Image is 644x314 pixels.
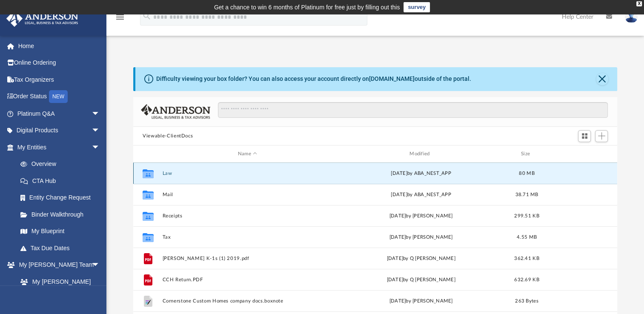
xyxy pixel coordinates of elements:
[625,11,638,23] img: User Pic
[510,150,544,158] div: Size
[578,130,591,142] button: Switch to Grid View
[6,105,113,122] a: Platinum Q&Aarrow_drop_down
[137,150,158,158] div: id
[336,170,506,177] div: [DATE] by ABA_NEST_APP
[49,90,68,103] div: NEW
[12,156,113,173] a: Overview
[12,206,113,223] a: Binder Walkthrough
[92,105,109,123] span: arrow_drop_down
[515,192,538,197] span: 38.71 MB
[142,11,152,21] i: search
[163,192,332,197] button: Mail
[156,74,471,83] div: Difficulty viewing your box folder? You can also access your account directly on outside of the p...
[6,257,109,274] a: My [PERSON_NAME] Teamarrow_drop_down
[218,102,608,118] input: Search files and folders
[163,171,332,176] button: Law
[163,234,332,240] button: Tax
[404,2,430,12] a: survey
[6,54,113,71] a: Online Ordering
[336,297,506,305] div: [DATE] by [PERSON_NAME]
[547,150,607,158] div: id
[12,189,113,206] a: Entity Change Request
[12,172,113,189] a: CTA Hub
[163,256,332,261] button: [PERSON_NAME] K-1s (1) 2019.pdf
[336,276,506,284] div: [DATE] by Q [PERSON_NAME]
[336,212,506,220] div: [DATE] by [PERSON_NAME]
[6,88,113,106] a: Order StatusNEW
[92,122,109,140] span: arrow_drop_down
[12,273,104,300] a: My [PERSON_NAME] Team
[595,130,608,142] button: Add
[6,71,113,88] a: Tax Organizers
[214,2,400,12] div: Get a chance to win 6 months of Platinum for free just by filling out this
[92,139,109,156] span: arrow_drop_down
[143,132,193,140] button: Viewable-ClientDocs
[636,1,642,6] div: close
[163,213,332,219] button: Receipts
[92,257,109,274] span: arrow_drop_down
[514,214,539,218] span: 299.51 KB
[369,75,415,82] a: [DOMAIN_NAME]
[12,240,113,257] a: Tax Due Dates
[115,12,125,22] i: menu
[6,37,113,54] a: Home
[6,139,113,156] a: My Entitiesarrow_drop_down
[336,255,506,263] div: [DATE] by Q [PERSON_NAME]
[162,150,332,158] div: Name
[336,191,506,199] div: [DATE] by ABA_NEST_APP
[4,10,81,27] img: Anderson Advisors Platinum Portal
[519,171,535,176] span: 80 MB
[514,256,539,261] span: 362.41 KB
[596,73,608,85] button: Close
[515,299,538,303] span: 263 Bytes
[163,298,332,304] button: Cornerstone Custom Homes company docs.boxnote
[336,234,506,241] div: [DATE] by [PERSON_NAME]
[6,122,113,139] a: Digital Productsarrow_drop_down
[12,223,109,240] a: My Blueprint
[115,16,125,22] a: menu
[336,150,506,158] div: Modified
[163,277,332,283] button: CCH Return.PDF
[517,235,537,240] span: 4.55 MB
[514,277,539,282] span: 632.69 KB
